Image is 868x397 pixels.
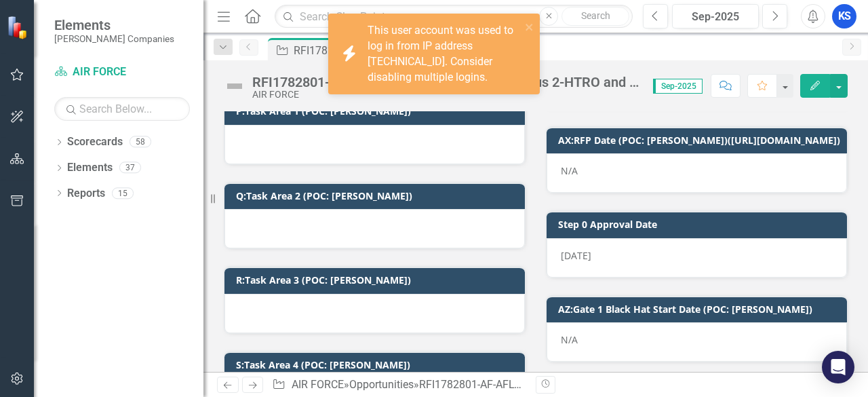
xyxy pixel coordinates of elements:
h3: Q:Task Area 2 (POC: [PERSON_NAME]) [236,191,518,201]
div: RFI1782801-AF-AFLCMC-OASIS: Cost-Conscious 2-HTRO and Performance Risks [419,378,804,391]
h3: AX:RFP Date (POC: [PERSON_NAME])([URL][DOMAIN_NAME]) [558,135,840,145]
a: AIR FORCE [54,64,190,80]
div: 58 [130,136,151,148]
span: Search [581,10,610,21]
span: Sep-2025 [653,79,703,94]
span: [DATE] [561,249,591,262]
button: close [525,19,534,35]
span: Elements [54,17,174,33]
div: RFI1782801-AF-AFLCMC-OASIS: Cost-Conscious 2-HTRO and Performance Risks [252,75,639,90]
div: N/A [547,322,847,362]
div: RFI1782801-AF-AFLCMC-OASIS: Cost-Conscious 2-HTRO and Performance Risks [294,42,400,59]
a: Opportunities [349,378,414,391]
small: [PERSON_NAME] Companies [54,33,174,44]
input: Search ClearPoint... [275,5,633,29]
img: Not Defined [224,75,245,97]
div: 15 [112,187,134,199]
div: N/A [547,153,847,193]
button: KS [832,4,856,29]
h3: R:Task Area 3 (POC: [PERSON_NAME]) [236,275,518,285]
div: AIR FORCE [252,90,639,100]
h3: Step 0 Approval Date [558,219,840,229]
h3: S:Task Area 4 (POC: [PERSON_NAME]) [236,360,518,370]
img: ClearPoint Strategy [7,16,31,39]
button: Sep-2025 [672,4,759,29]
h3: P:Task Area 1 (POC: [PERSON_NAME]) [236,106,518,116]
div: This user account was used to log in from IP address [TECHNICAL_ID]. Consider disabling multiple ... [368,23,521,85]
a: Scorecards [67,134,123,150]
button: Search [561,7,629,26]
a: Reports [67,186,105,202]
h3: AZ:Gate 1 Black Hat Start Date (POC: [PERSON_NAME]) [558,304,840,314]
input: Search Below... [54,97,190,121]
div: Sep-2025 [677,9,754,25]
div: Open Intercom Messenger [822,351,854,383]
div: » » [272,377,526,393]
a: Elements [67,160,113,176]
a: AIR FORCE [292,378,344,391]
div: 37 [119,162,141,174]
